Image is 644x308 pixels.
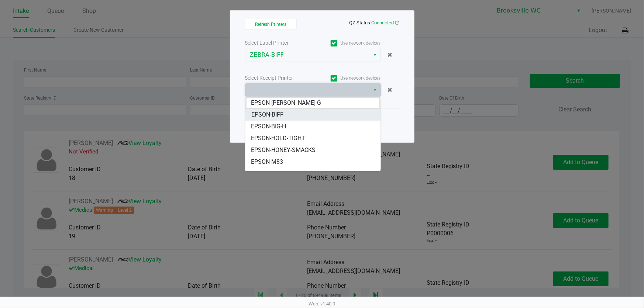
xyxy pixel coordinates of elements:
[313,40,381,46] label: Use network devices
[251,146,316,155] span: EPSON-HONEY-SMACKS
[251,169,298,178] span: EPSON-PEABODY
[245,39,313,47] div: Select Label Printer
[349,20,399,25] span: QZ Status:
[370,83,380,97] button: Select
[245,74,313,82] div: Select Receipt Printer
[251,110,283,119] span: EPSON-BIFF
[250,51,365,59] span: ZEBRA-BIFF
[313,75,381,82] label: Use network devices
[370,48,380,62] button: Select
[309,301,335,307] span: Web: v1.40.0
[255,22,286,27] span: Refresh Printers
[372,20,394,25] span: Connected
[251,158,283,166] span: EPSON-M83
[251,134,306,143] span: EPSON-HOLD-TIGHT
[245,18,297,30] button: Refresh Printers
[251,122,286,131] span: EPSON-BIG-H
[251,98,321,107] span: EPSON-[PERSON_NAME]-G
